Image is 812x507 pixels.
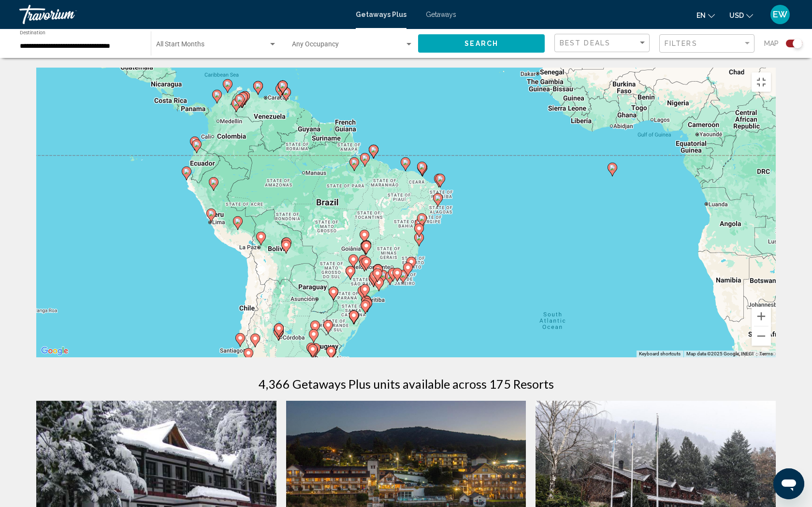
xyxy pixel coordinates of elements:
span: Map [764,37,779,50]
a: Terms [759,351,773,356]
span: Filters [665,40,697,47]
button: Filter [659,34,754,54]
button: Toggle fullscreen view [752,72,771,92]
button: Zoom out [752,326,771,346]
button: Zoom in [752,307,771,326]
img: Google [39,345,71,357]
button: Keyboard shortcuts [639,351,681,357]
a: Open this area in Google Maps (opens a new window) [39,345,71,357]
a: Getaways Plus [356,11,406,18]
span: en [696,12,706,19]
span: Map data ©2025 Google, INEGI [686,351,754,356]
button: Change language [696,8,715,22]
mat-select: Sort by [560,39,647,47]
span: Best Deals [560,39,610,47]
a: Travorium [19,5,346,24]
button: Change currency [729,8,753,22]
span: EW [773,10,787,19]
iframe: Button to launch messaging window [773,468,804,499]
span: Search [464,40,498,48]
button: User Menu [768,4,793,25]
h1: 4,366 Getaways Plus units available across 175 Resorts [259,377,554,391]
button: Search [418,34,545,52]
span: USD [729,12,744,19]
a: Getaways [426,11,456,18]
